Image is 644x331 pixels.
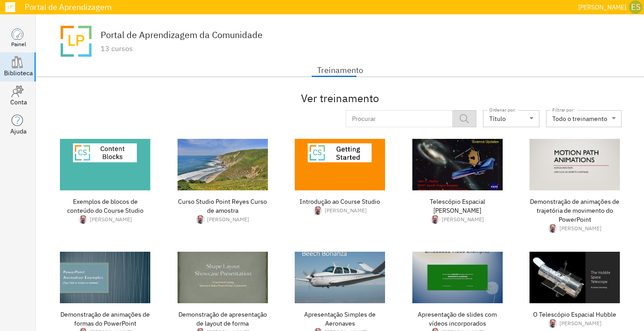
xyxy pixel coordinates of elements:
[67,198,144,215] font: Exemplos de blocos de conteúdo do Course Studio
[546,115,622,123] div: Todo o treinamento
[325,207,367,214] font: [PERSON_NAME]
[300,198,380,206] font: Introdução ao Course Studio
[101,29,263,41] font: Portal de Aprendizagem da Comunidade
[25,2,112,12] font: Portal de Aprendizagem
[58,23,94,59] img: avatar
[430,198,485,215] font: Telescópio Espacial [PERSON_NAME]
[346,110,443,127] input: Procurar
[552,115,607,123] font: Todo o treinamento
[548,224,557,233] img: avatar
[11,41,26,47] font: Painel
[295,252,385,303] img: Prévia da apresentação de aeronaves simples
[207,216,249,223] font: [PERSON_NAME]
[548,319,557,328] img: avatar
[483,115,539,123] div: Título
[178,252,268,303] img: Visualização da demonstração do Shape Layout Showcase
[442,216,484,223] font: [PERSON_NAME]
[101,44,133,53] font: 13 cursos
[90,216,132,223] font: [PERSON_NAME]
[196,215,205,224] img: avatar
[79,215,88,224] img: avatar
[631,2,640,12] font: ES
[304,310,376,327] font: Apresentação Simples de Aeronaves
[530,198,619,224] font: Demonstração de animações de trajetória de movimento do PowerPoint
[10,98,27,106] font: Conta
[412,252,503,303] img: Apresentação de slides com visualização de vídeos incorporados
[60,252,150,303] img: Pré-visualização da demonstração de animações de formas do PowerPoint
[314,206,322,215] img: avatar
[4,69,33,77] font: Biblioteca
[178,198,267,215] font: Curso Studio Point Reyes Curso de amostra
[530,139,620,190] img: Pré-visualização da demonstração de animações de trajetória de movimento do PowerPoint
[533,310,616,318] font: O Telescópio Espacial Hubble
[60,139,150,190] img: Exemplos de blocos de conteúdo do Course Studio
[489,115,506,123] font: Título
[412,139,503,190] img: Prévia do Telescópio Espacial James Webb
[301,91,379,105] font: Ver treinamento
[431,215,440,224] img: avatar
[60,310,150,327] font: Demonstração de animações de formas do PowerPoint
[559,225,602,232] font: [PERSON_NAME]
[530,252,620,303] img: Antevisão do Telescópio Espacial Hubble
[178,139,268,190] img: Prévia do curso de amostra do Course Studio Point Reyes
[578,3,626,11] font: [PERSON_NAME]
[10,127,26,135] font: Ajuda
[178,310,267,327] font: Demonstração de apresentação de layout de forma
[418,310,497,327] font: Apresentação de slides com vídeos incorporados
[559,320,602,327] font: [PERSON_NAME]
[295,139,385,190] img: Introdução à visualização do Course Studio
[317,65,363,75] font: Treinamento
